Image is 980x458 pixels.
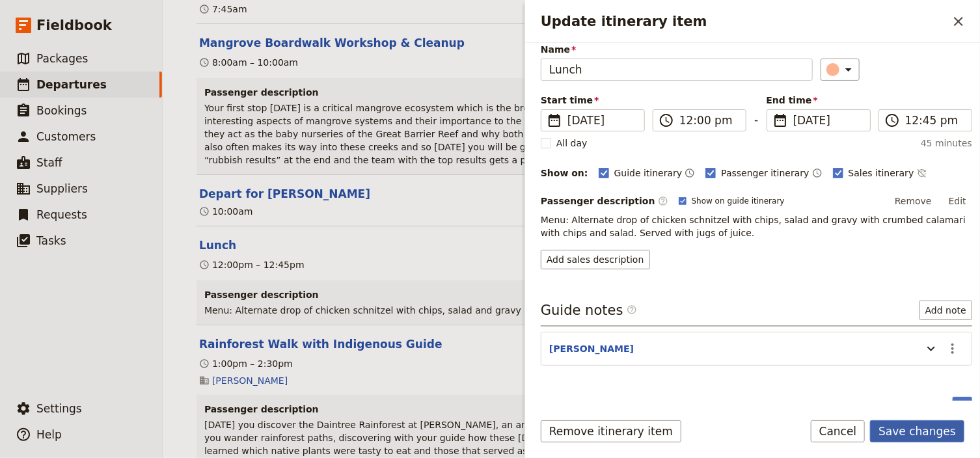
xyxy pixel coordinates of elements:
[199,56,298,69] div: 8:00am – 10:00am
[658,196,668,206] span: ​
[541,43,813,56] span: Name
[541,167,588,180] div: Show on:
[204,288,938,301] h3: Passenger description
[541,59,813,81] input: Name
[199,205,253,218] div: 10:00am
[614,167,683,180] span: Guide itinerary
[549,342,634,355] button: [PERSON_NAME]
[767,94,871,107] span: End time
[953,397,972,416] button: Add service inclusion
[919,301,972,320] button: Add note
[199,35,465,51] button: Edit this itinerary item
[204,86,938,99] h3: Passenger description
[849,167,914,180] span: Sales itinerary
[567,113,636,128] span: [DATE]
[828,62,856,77] div: ​
[204,305,846,316] span: Menu: Alternate drop of chicken schnitzel with chips, salad and gravy with crumbed calamari with ...
[917,165,927,181] button: Time not shown on sales itinerary
[541,215,968,238] span: Menu: Alternate drop of chicken schnitzel with chips, salad and gravy with crumbed calamari with ...
[541,195,668,208] label: Passenger description
[772,113,788,128] span: ​
[36,52,88,65] span: Packages
[199,357,293,370] div: 1:00pm – 2:30pm
[921,137,972,150] span: 45 minutes
[36,234,66,247] span: Tasks
[199,258,305,271] div: 12:00pm – 12:45pm
[942,338,964,360] button: Actions
[659,113,674,128] span: ​
[884,113,900,128] span: ​
[811,420,865,442] button: Cancel
[721,167,809,180] span: Passenger itinerary
[36,402,82,415] span: Settings
[812,165,823,181] button: Time shown on passenger itinerary
[943,191,972,211] button: Edit
[199,186,370,202] button: Edit this itinerary item
[692,196,785,206] span: Show on guide itinerary
[36,104,87,117] span: Bookings
[541,420,681,442] button: Remove itinerary item
[627,304,637,315] span: ​
[821,59,860,81] button: ​
[199,336,442,352] button: Edit this itinerary item
[36,156,62,169] span: Staff
[36,130,96,143] span: Customers
[36,428,62,441] span: Help
[212,374,288,387] a: [PERSON_NAME]
[556,137,588,150] span: All day
[541,250,650,269] button: Add sales description
[199,237,236,253] button: Edit this itinerary item
[36,78,107,91] span: Departures
[889,191,938,211] button: Remove
[204,103,931,165] span: Your first stop [DATE] is a critical mangrove ecosystem which is the breeding ground for many imp...
[685,165,695,181] button: Time shown on guide itinerary
[541,397,612,416] h3: Services
[204,403,938,416] h3: Passenger description
[36,208,87,221] span: Requests
[541,301,637,320] h3: Guide notes
[947,10,970,33] button: Close drawer
[793,113,862,128] span: [DATE]
[199,3,247,16] div: 7:45am
[754,112,758,131] span: -
[36,16,112,35] span: Fieldbook
[627,304,637,320] span: ​
[36,182,88,195] span: Suppliers
[905,113,964,128] input: ​
[541,12,947,31] h2: Update itinerary item
[541,94,645,107] span: Start time
[870,420,964,442] button: Save changes
[679,113,738,128] input: ​
[547,113,562,128] span: ​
